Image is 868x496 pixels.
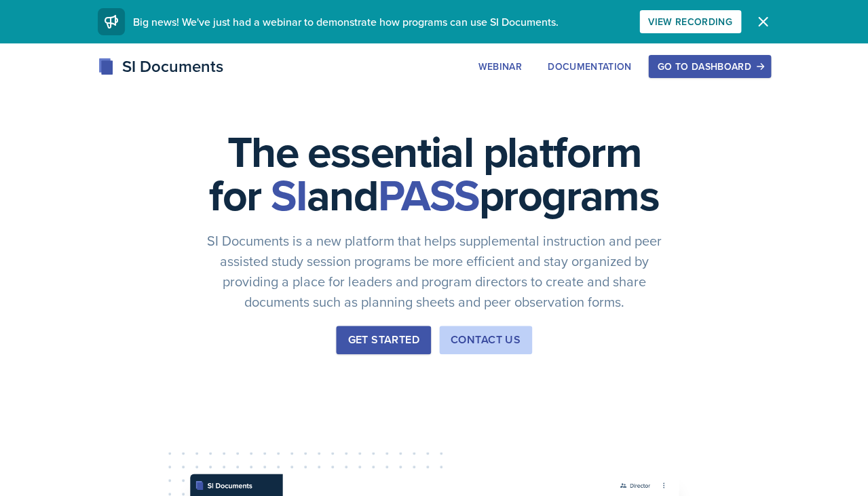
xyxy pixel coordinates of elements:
[133,14,559,29] span: Big news! We've just had a webinar to demonstrate how programs can use SI Documents.
[451,332,521,348] div: Contact Us
[548,61,632,72] div: Documentation
[336,326,430,354] button: Get Started
[657,61,761,72] div: Go to Dashboard
[648,55,770,78] button: Go to Dashboard
[469,55,530,78] button: Webinar
[98,54,223,79] div: SI Documents
[639,10,741,33] button: View Recording
[539,55,641,78] button: Documentation
[347,332,419,348] div: Get Started
[439,326,532,354] button: Contact Us
[648,16,732,27] div: View Recording
[478,61,521,72] div: Webinar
